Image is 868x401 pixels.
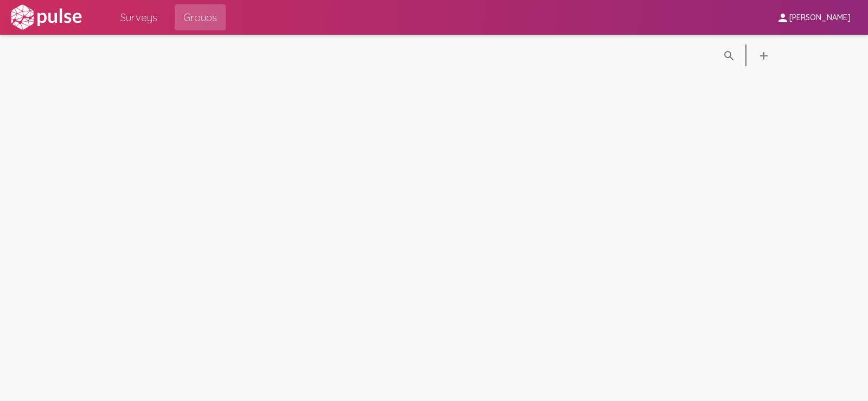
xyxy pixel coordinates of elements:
[112,4,166,30] a: Surveys
[768,7,859,27] button: [PERSON_NAME]
[757,49,770,62] mat-icon: language
[753,44,775,66] button: language
[723,49,736,62] mat-icon: language
[175,4,226,30] a: Groups
[9,4,84,31] img: white-logo.svg
[120,8,157,27] span: Surveys
[776,11,789,24] mat-icon: person
[718,44,740,66] button: language
[789,13,851,23] span: [PERSON_NAME]
[183,8,217,27] span: Groups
